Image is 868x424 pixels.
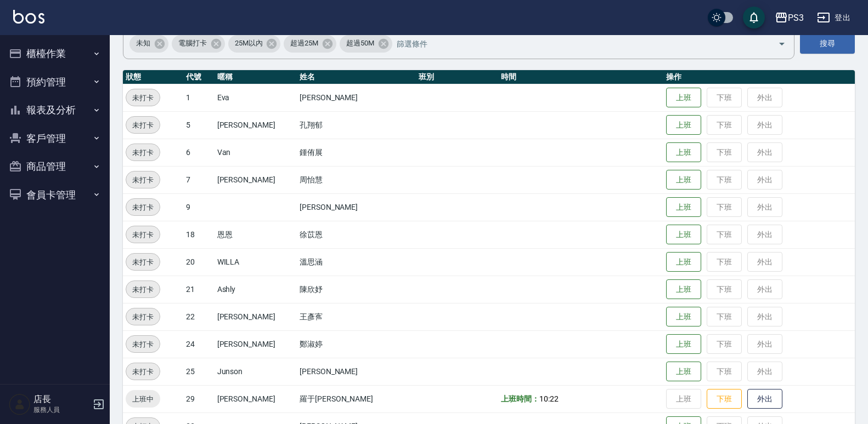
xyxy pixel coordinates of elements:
[33,405,89,415] p: 服務人員
[4,96,105,124] button: 報表及分析
[215,70,297,84] th: 暱稱
[666,170,701,190] button: 上班
[215,248,297,276] td: WILLA
[183,248,215,276] td: 20
[126,147,160,158] span: 未打卡
[172,38,213,49] span: 電腦打卡
[666,307,701,327] button: 上班
[183,70,215,84] th: 代號
[228,35,281,53] div: 25M以內
[126,256,160,268] span: 未打卡
[297,139,416,166] td: 鍾侑展
[666,279,701,300] button: 上班
[666,142,701,163] button: 上班
[126,311,160,323] span: 未打卡
[666,252,701,272] button: 上班
[770,7,808,29] button: PS3
[297,221,416,248] td: 徐苡恩
[215,111,297,139] td: [PERSON_NAME]
[297,303,416,330] td: 王彥寯
[284,38,325,49] span: 超過25M
[747,389,782,409] button: 外出
[126,366,160,377] span: 未打卡
[297,84,416,111] td: [PERSON_NAME]
[773,35,791,53] button: Open
[297,248,416,276] td: 溫思涵
[215,84,297,111] td: Eva
[394,34,759,53] input: 篩選條件
[666,362,701,382] button: 上班
[666,225,701,245] button: 上班
[183,111,215,139] td: 5
[9,393,31,415] img: Person
[126,174,160,186] span: 未打卡
[297,276,416,303] td: 陳欣妤
[297,358,416,385] td: [PERSON_NAME]
[813,8,855,28] button: 登出
[215,303,297,330] td: [PERSON_NAME]
[126,339,160,350] span: 未打卡
[183,139,215,166] td: 6
[215,358,297,385] td: Junson
[215,385,297,412] td: [PERSON_NAME]
[297,330,416,358] td: 鄭淑婷
[13,10,44,24] img: Logo
[800,33,855,54] button: 搜尋
[340,35,392,53] div: 超過50M
[126,202,160,213] span: 未打卡
[284,35,336,53] div: 超過25M
[4,124,105,153] button: 客戶管理
[123,70,183,84] th: 狀態
[183,84,215,111] td: 1
[297,111,416,139] td: 孔翔郁
[4,68,105,96] button: 預約管理
[228,38,269,49] span: 25M以內
[4,39,105,68] button: 櫃檯作業
[666,197,701,217] button: 上班
[183,193,215,221] td: 9
[126,284,160,295] span: 未打卡
[33,394,89,405] h5: 店長
[297,166,416,193] td: 周怡慧
[172,35,225,53] div: 電腦打卡
[183,166,215,193] td: 7
[4,152,105,181] button: 商品管理
[4,181,105,209] button: 會員卡管理
[183,276,215,303] td: 21
[666,334,701,354] button: 上班
[498,70,663,84] th: 時間
[129,38,157,49] span: 未知
[215,139,297,166] td: Van
[183,385,215,412] td: 29
[297,70,416,84] th: 姓名
[297,193,416,221] td: [PERSON_NAME]
[183,330,215,358] td: 24
[215,276,297,303] td: Ashly
[663,70,855,84] th: 操作
[416,70,498,84] th: 班別
[183,303,215,330] td: 22
[129,35,168,53] div: 未知
[707,389,742,409] button: 下班
[215,221,297,248] td: 恩恩
[666,115,701,135] button: 上班
[126,119,160,131] span: 未打卡
[126,393,160,405] span: 上班中
[183,358,215,385] td: 25
[126,229,160,240] span: 未打卡
[126,92,160,104] span: 未打卡
[743,7,765,28] button: save
[215,330,297,358] td: [PERSON_NAME]
[788,11,804,25] div: PS3
[297,385,416,412] td: 羅于[PERSON_NAME]
[501,394,539,403] b: 上班時間：
[183,221,215,248] td: 18
[215,166,297,193] td: [PERSON_NAME]
[666,88,701,108] button: 上班
[539,394,559,403] span: 10:22
[340,38,381,49] span: 超過50M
